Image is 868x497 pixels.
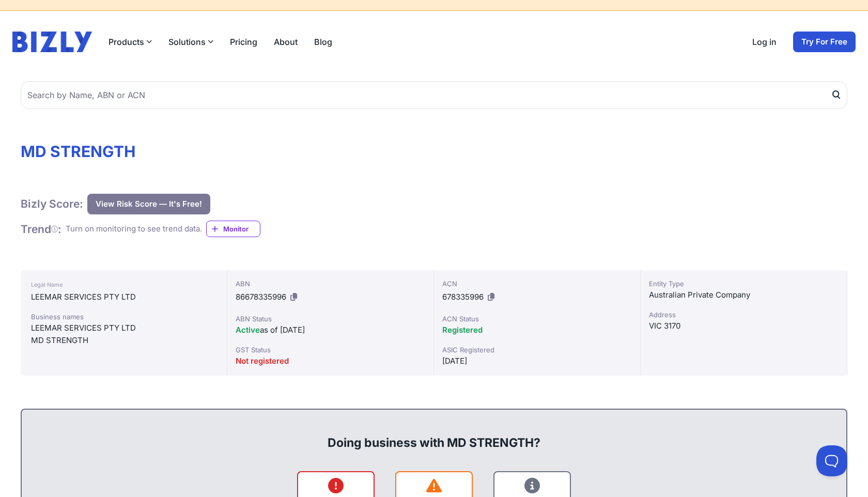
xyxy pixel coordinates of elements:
div: [DATE] [442,355,632,367]
div: Address [649,309,839,320]
h1: Bizly Score: [21,197,83,211]
span: Monitor [223,224,260,234]
span: Active [236,325,260,335]
a: Blog [314,36,332,48]
a: Log in [752,36,777,48]
h1: Trend : [21,222,61,236]
div: Entity Type [649,278,839,289]
span: 678335996 [442,292,484,302]
div: Doing business with MD STRENGTH? [32,418,836,451]
span: Not registered [236,356,289,366]
h1: MD STRENGTH [21,142,847,161]
a: About [274,36,298,48]
input: Search by Name, ABN or ACN [21,81,847,109]
div: LEEMAR SERVICES PTY LTD [31,291,216,303]
button: View Risk Score — It's Free! [87,194,210,214]
a: Monitor [206,221,260,237]
a: Try For Free [793,32,856,52]
div: MD STRENGTH [31,334,216,347]
div: Turn on monitoring to see trend data. [66,223,202,235]
div: ABN [236,278,425,289]
div: ABN Status [236,314,425,324]
div: ACN [442,278,632,289]
div: Australian Private Company [649,289,839,301]
div: VIC 3170 [649,320,839,332]
div: GST Status [236,345,425,355]
span: Registered [442,325,483,335]
iframe: Toggle Customer Support [816,445,847,476]
div: ACN Status [442,314,632,324]
div: ASIC Registered [442,345,632,355]
a: Pricing [230,36,257,48]
button: Products [109,36,152,48]
span: 86678335996 [236,292,286,302]
button: Solutions [168,36,213,48]
div: Legal Name [31,278,216,291]
div: LEEMAR SERVICES PTY LTD [31,322,216,334]
div: Business names [31,312,216,322]
div: as of [DATE] [236,324,425,336]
